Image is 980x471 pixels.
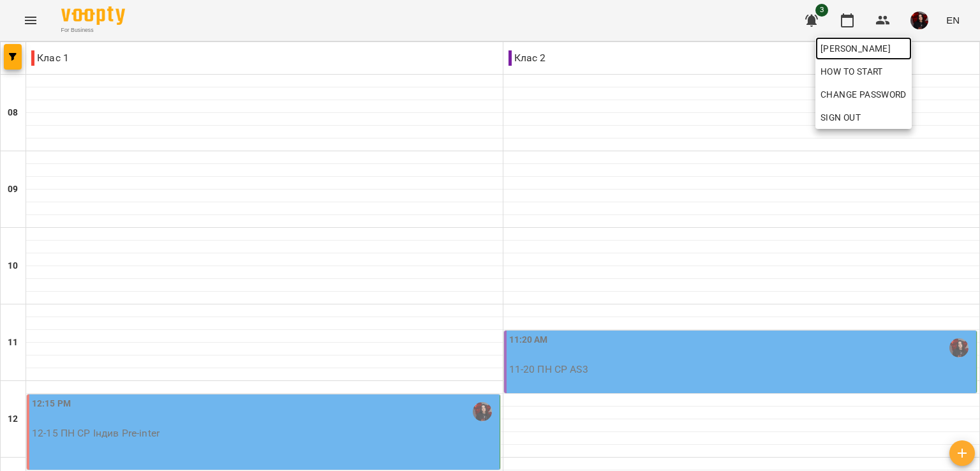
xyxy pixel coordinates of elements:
[815,83,912,106] a: Change Password
[820,87,907,102] span: Change Password
[820,110,861,125] span: Sign Out
[815,106,912,129] button: Sign Out
[820,64,883,79] span: How to start
[820,41,907,56] span: [PERSON_NAME]
[815,60,888,83] a: How to start
[815,37,912,60] a: [PERSON_NAME]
